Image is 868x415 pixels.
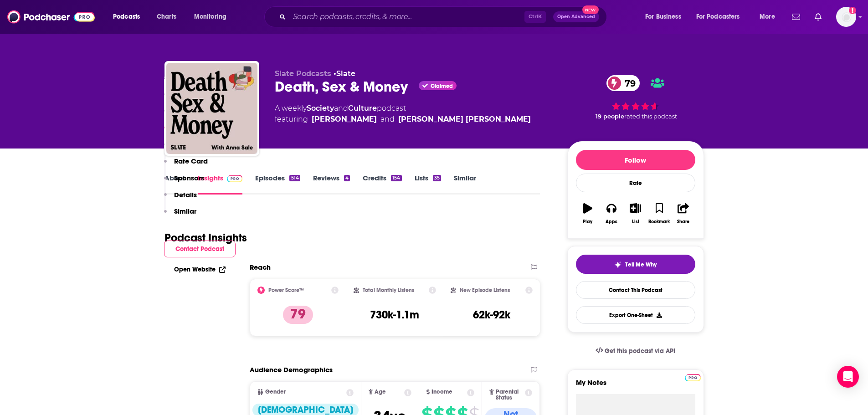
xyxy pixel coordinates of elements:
button: Apps [600,197,623,230]
button: Bookmark [647,197,671,230]
a: Culture [348,104,377,113]
div: 4 [344,175,350,181]
h2: Power Score™ [268,287,304,293]
div: Bookmark [648,219,670,225]
h3: 62k-92k [473,308,510,322]
span: Get this podcast via API [605,347,675,355]
span: featuring [275,114,531,125]
a: 79 [606,75,640,91]
label: My Notes [576,378,695,394]
button: open menu [753,10,786,24]
span: 19 people [596,113,624,120]
h2: Reach [250,263,271,272]
img: Death, Sex & Money [166,63,257,154]
button: List [623,197,647,230]
button: Export One-Sheet [576,306,695,324]
svg: Add a profile image [849,7,856,14]
button: Contact Podcast [164,241,236,257]
div: 514 [289,175,300,181]
button: open menu [690,10,753,24]
span: For Podcasters [696,10,740,23]
h3: 730k-1.1m [370,308,419,322]
div: Share [677,219,689,225]
h2: Audience Demographics [250,365,333,374]
span: Ctrl K [524,11,546,23]
a: Contact This Podcast [576,281,695,299]
a: Show notifications dropdown [788,9,804,25]
a: Open Website [174,266,226,273]
div: 35 [433,175,441,181]
img: tell me why sparkle [614,261,621,268]
img: User Profile [836,7,856,27]
p: Similar [174,207,196,215]
button: open menu [639,10,693,24]
button: Play [576,197,600,230]
a: Credits154 [363,174,401,195]
a: Pro website [685,373,701,381]
span: Podcasts [113,10,140,23]
p: 79 [283,306,313,324]
span: and [380,114,395,125]
span: and [334,104,348,113]
button: open menu [188,10,238,24]
div: 154 [391,175,401,181]
span: Gender [265,389,286,395]
a: Similar [454,174,476,195]
a: Slate [336,69,355,78]
div: List [632,219,639,225]
a: Lists35 [415,174,441,195]
h2: Total Monthly Listens [363,287,414,293]
button: Share [671,197,695,230]
span: 79 [616,75,640,91]
div: Apps [606,219,617,225]
div: Rate [576,174,695,192]
span: Tell Me Why [625,261,657,268]
p: Sponsors [174,174,204,182]
a: Get this podcast via API [588,340,683,362]
span: rated this podcast [624,113,677,120]
span: New [582,5,599,14]
div: 79 19 peoplerated this podcast [567,69,704,126]
span: Logged in as alisoncerri [836,7,856,27]
input: Search podcasts, credits, & more... [289,10,524,24]
span: Charts [157,10,176,23]
button: Open AdvancedNew [553,11,599,22]
p: Details [174,190,197,199]
span: Monitoring [194,10,226,23]
a: Reviews4 [313,174,350,195]
span: • [334,69,355,78]
span: For Business [645,10,681,23]
span: Income [431,389,452,395]
span: Claimed [431,84,453,88]
button: Details [164,190,197,207]
span: Parental Status [496,389,524,401]
span: More [760,10,775,23]
a: Show notifications dropdown [811,9,825,25]
a: Episodes514 [255,174,300,195]
img: Podchaser - Follow, Share and Rate Podcasts [7,8,95,26]
div: Play [583,219,592,225]
a: Liliana Maria Percy Ruíz [398,114,531,125]
h2: New Episode Listens [460,287,510,293]
button: Follow [576,150,695,170]
button: open menu [107,10,152,24]
div: A weekly podcast [275,103,531,125]
div: Search podcasts, credits, & more... [273,6,616,27]
a: Anna Sale [312,114,377,125]
span: Slate Podcasts [275,69,331,78]
button: Similar [164,207,196,224]
span: Age [375,389,386,395]
span: Open Advanced [557,15,595,19]
a: Society [307,104,334,113]
button: Show profile menu [836,7,856,27]
a: Charts [151,10,182,24]
div: Open Intercom Messenger [837,366,859,388]
img: Podchaser Pro [685,374,701,381]
button: tell me why sparkleTell Me Why [576,255,695,274]
button: Sponsors [164,174,204,190]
